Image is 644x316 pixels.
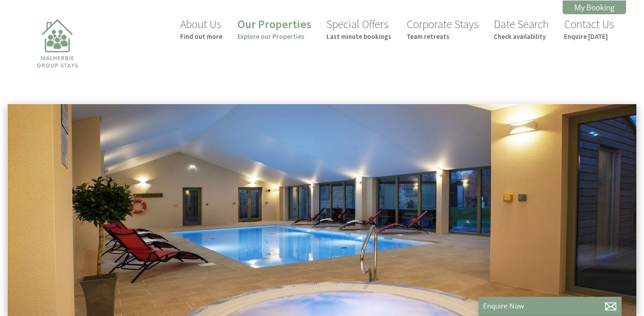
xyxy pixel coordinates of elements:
[180,32,222,41] small: Find out more
[326,32,391,41] small: Last minute bookings
[563,0,626,14] a: My Booking
[564,32,614,41] small: Enquire [DATE]
[483,301,617,311] p: Enquire Now
[407,17,479,41] a: Corporate StaysTeam retreats
[494,17,549,41] a: Date SearchCheck availability
[237,17,311,41] a: Our PropertiesExplore our Properties
[494,32,549,41] small: Check availability
[180,17,222,41] a: About UsFind out more
[407,32,479,41] small: Team retreats
[564,17,614,41] a: Contact UsEnquire [DATE]
[237,32,311,41] small: Explore our Properties
[326,17,391,41] a: Special OffersLast minute bookings
[13,13,102,103] img: Malherbie Group Stays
